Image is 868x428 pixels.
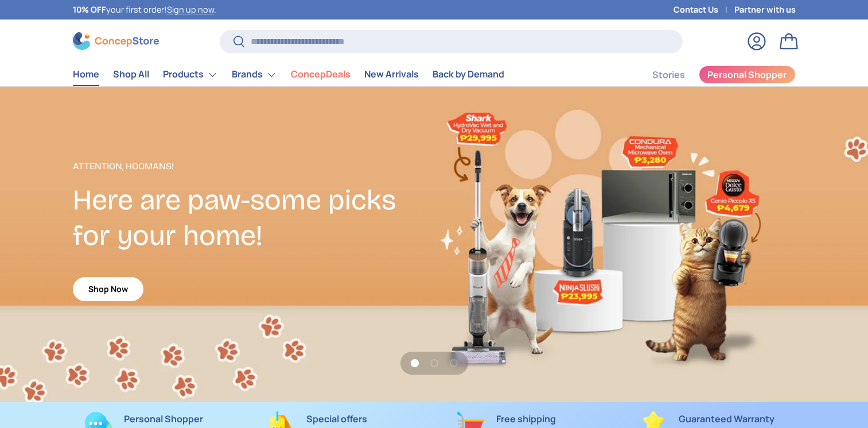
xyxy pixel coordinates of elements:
[124,413,203,425] strong: Personal Shopper
[73,3,216,16] p: your first order! .
[73,159,434,173] p: Attention, Hoomans!
[163,63,218,86] a: Products
[73,63,99,85] a: Home
[232,63,277,86] a: Brands
[699,65,796,84] a: Personal Shopper
[496,413,556,425] strong: Free shipping
[156,63,225,86] summary: Products
[364,63,419,85] a: New Arrivals
[73,4,106,15] strong: 10% OFF
[674,3,734,16] a: Contact Us
[734,3,796,16] a: Partner with us
[291,63,351,85] a: ConcepDeals
[73,182,434,254] h2: Here are paw-some picks for your home!
[306,413,367,425] strong: Special offers
[625,63,796,86] nav: Secondary
[73,63,504,86] nav: Primary
[652,64,685,86] a: Stories
[707,70,787,79] span: Personal Shopper
[225,63,284,86] summary: Brands
[433,63,504,85] a: Back by Demand
[113,63,149,85] a: Shop All
[679,413,774,425] strong: Guaranteed Warranty
[73,32,159,50] img: ConcepStore
[167,4,214,15] a: Sign up now
[73,277,143,302] a: Shop Now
